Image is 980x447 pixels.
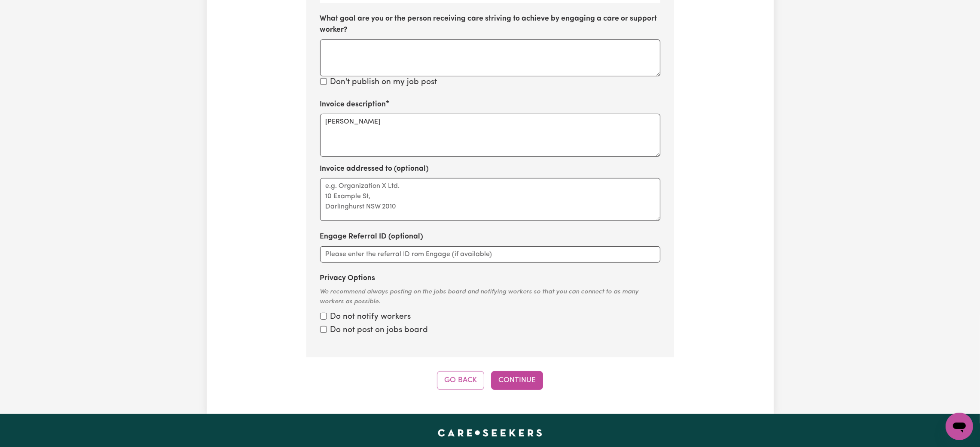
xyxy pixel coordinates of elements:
textarea: [PERSON_NAME] [320,114,660,157]
button: Continue [491,371,543,390]
label: Invoice description [320,99,386,110]
label: What goal are you or the person receiving care striving to achieve by engaging a care or support ... [320,13,660,36]
div: We recommend always posting on the jobs board and notifying workers so that you can connect to as... [320,287,660,307]
label: Privacy Options [320,273,376,284]
label: Do not post on jobs board [330,324,428,337]
label: Don't publish on my job post [330,76,437,89]
iframe: Button to launch messaging window [946,413,973,440]
label: Engage Referral ID (optional) [320,231,424,242]
a: Careseekers home page [438,429,542,436]
button: Go Back [437,371,484,390]
input: Please enter the referral ID rom Engage (if available) [320,246,660,263]
label: Do not notify workers [330,311,411,323]
label: Invoice addressed to (optional) [320,163,429,175]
